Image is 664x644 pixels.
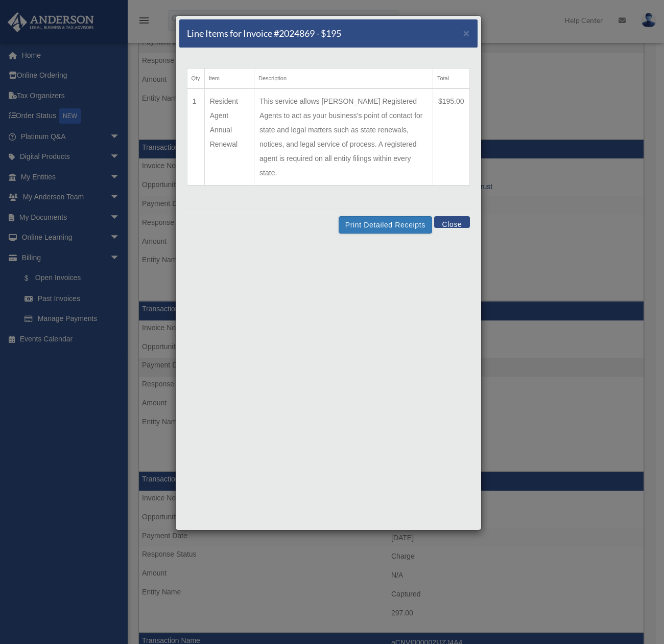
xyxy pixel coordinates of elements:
button: Print Detailed Receipts [339,216,432,234]
td: 1 [187,88,204,186]
th: Qty [187,68,204,89]
td: Resident Agent Annual Renewal [204,88,254,186]
button: Close [463,28,470,38]
td: This service allows [PERSON_NAME] Registered Agents to act as your business's point of contact fo... [254,88,433,186]
th: Item [204,68,254,89]
span: × [463,27,470,39]
th: Description [254,68,433,89]
h5: Line Items for Invoice #2024869 - $195 [187,27,341,40]
th: Total [433,68,469,89]
button: Close [434,216,469,228]
td: $195.00 [433,88,469,186]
